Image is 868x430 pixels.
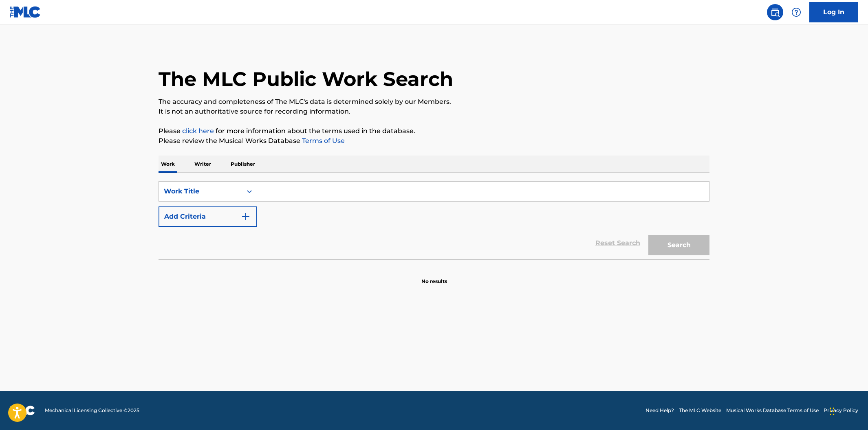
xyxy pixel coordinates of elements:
div: Help [788,4,804,20]
p: Please for more information about the terms used in the database. [159,126,709,136]
a: Public Search [767,4,783,20]
a: Privacy Policy [824,407,858,414]
span: Mechanical Licensing Collective © 2025 [45,407,139,414]
p: Writer [192,156,214,173]
p: Please review the Musical Works Database [159,136,709,146]
a: click here [182,127,214,135]
img: help [791,7,801,17]
div: Drag [830,399,835,423]
iframe: Chat Widget [827,391,868,430]
p: It is not an authoritative source for recording information. [159,107,709,116]
a: Musical Works Database Terms of Use [726,407,819,414]
p: Work [159,156,177,173]
img: logo [10,406,35,415]
div: Work Title [164,186,237,196]
form: Search Form [159,181,709,259]
img: MLC Logo [10,6,41,18]
p: Publisher [228,156,258,173]
p: The accuracy and completeness of The MLC's data is determined solely by our Members. [159,97,709,107]
a: Need Help? [645,407,674,414]
a: Terms of Use [300,137,345,145]
img: 9d2ae6d4665cec9f34b9.svg [241,212,251,222]
button: Add Criteria [159,206,257,227]
a: Log In [809,2,858,22]
p: No results [421,268,447,285]
a: The MLC Website [679,407,721,414]
h1: The MLC Public Work Search [159,67,453,91]
img: search [770,7,780,17]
